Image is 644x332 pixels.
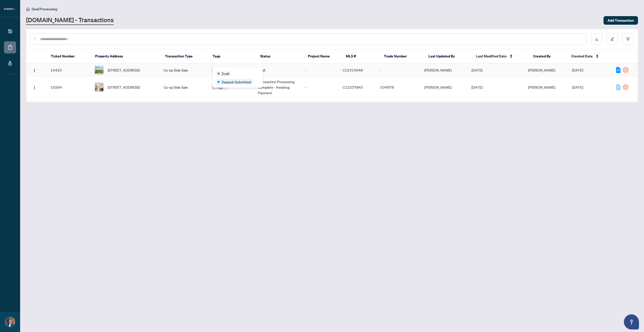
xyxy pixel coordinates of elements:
img: thumbnail-img [95,66,103,74]
th: Trade Number [380,49,424,63]
span: [DATE] [572,68,583,72]
span: Created Date [571,53,593,59]
th: Last Modified Date [472,49,529,63]
img: thumbnail-img [95,83,103,91]
span: 2 Tags [213,67,223,73]
td: Co-op Side Sale [159,77,207,98]
span: home [26,7,30,11]
th: Tags [209,49,256,63]
button: filter [622,33,634,45]
th: MLS # [342,49,380,63]
button: Add Transaction [603,16,638,25]
td: Co-op Side Sale [159,63,207,77]
td: 10425 [47,63,91,77]
td: - [301,63,339,77]
button: edit [607,33,618,45]
span: [DATE] [471,85,482,89]
th: Property Address [91,49,161,63]
span: [PERSON_NAME] [528,68,555,72]
td: [PERSON_NAME] [420,63,467,77]
img: Profile Icon [5,317,15,327]
div: 0 [623,67,629,73]
span: Deal Processing [32,7,57,11]
span: [DATE] [471,68,482,72]
img: Logo [32,86,36,90]
img: Logo [32,69,36,73]
span: [STREET_ADDRESS] [108,84,140,90]
td: - [301,77,339,98]
span: [STREET_ADDRESS] [108,67,140,73]
span: [PERSON_NAME] [528,85,555,89]
button: Open asap [624,314,639,329]
th: Created By [529,49,567,63]
th: Project Name [304,49,342,63]
div: 0 [623,84,629,90]
th: Ticket Number [47,49,91,63]
span: filter [626,37,630,41]
td: 10264 [47,77,91,98]
a: [DOMAIN_NAME] - Transactions [26,16,114,25]
td: Transaction Processing Complete - Awaiting Payment [254,77,301,98]
td: [PERSON_NAME] [420,77,467,98]
span: Add Transaction [608,16,634,24]
td: - [376,63,420,77]
div: 0 [616,84,621,90]
th: Created Date [567,49,612,63]
td: Draft [254,63,301,77]
span: C12337845 [343,85,363,89]
span: [DATE] [572,85,583,89]
button: Logo [30,83,38,91]
button: download [591,33,602,45]
span: Draft [222,71,229,76]
span: Deposit Submitted [222,79,251,85]
div: 11 [616,67,621,73]
span: C12314648 [343,68,363,72]
img: logo [4,8,16,11]
span: edit [611,37,614,41]
span: Last Modified Date [476,53,507,59]
th: Status [256,49,304,63]
button: Logo [30,66,38,74]
span: download [595,37,598,41]
th: Transaction Type [161,49,209,63]
th: Last Updated By [424,49,472,63]
td: 034978 [376,77,420,98]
